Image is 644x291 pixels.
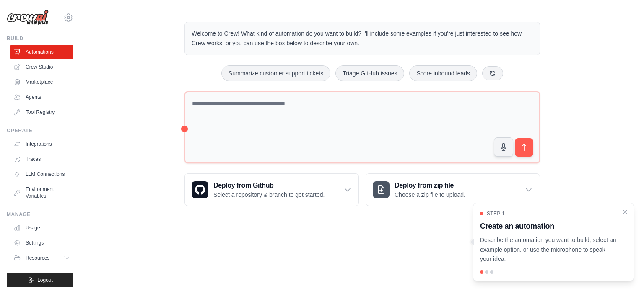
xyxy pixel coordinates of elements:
a: Environment Variables [10,183,73,203]
button: Close walkthrough [622,209,628,215]
img: Logo [7,10,49,26]
button: Logout [7,273,73,287]
div: Operate [7,127,73,134]
span: Logout [37,277,53,283]
span: Step 1 [487,210,505,217]
a: Agents [10,90,73,104]
p: Choose a zip file to upload. [395,191,465,199]
a: Crew Studio [10,60,73,74]
div: Build [7,35,73,42]
a: Settings [10,236,73,250]
a: Marketplace [10,75,73,89]
button: Triage GitHub issues [335,65,404,81]
h3: Deploy from Github [213,180,325,191]
h3: Create an automation [480,220,617,232]
h3: Deploy from zip file [395,180,465,191]
button: Resources [10,251,73,265]
a: Usage [10,221,73,234]
p: Welcome to Crew! What kind of automation do you want to build? I'll include some examples if you'... [192,29,533,48]
a: Integrations [10,137,73,151]
button: Score inbound leads [409,65,477,81]
p: Describe the automation you want to build, select an example option, or use the microphone to spe... [480,235,617,264]
a: Traces [10,152,73,166]
a: Tool Registry [10,106,73,119]
button: Summarize customer support tickets [221,65,330,81]
p: Select a repository & branch to get started. [213,191,325,199]
span: Resources [26,255,49,261]
a: LLM Connections [10,167,73,181]
div: Manage [7,211,73,218]
a: Automations [10,45,73,59]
